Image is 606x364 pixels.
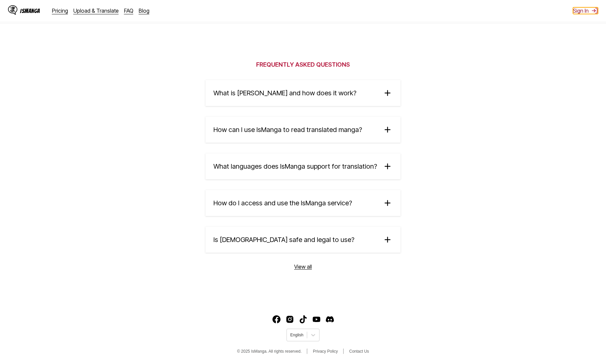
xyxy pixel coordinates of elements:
span: What is [PERSON_NAME] and how does it work? [213,89,357,97]
span: How can I use IsManga to read translated manga? [213,126,362,134]
span: © 2025 IsManga. All rights reserved. [237,349,302,354]
summary: What languages does IsManga support for translation? [205,153,401,179]
a: View all [294,263,312,270]
a: IsManga LogoIsManga [8,5,52,16]
span: What languages does IsManga support for translation? [213,162,377,170]
a: Upload & Translate [73,7,119,14]
a: FAQ [124,7,133,14]
summary: How do I access and use the IsManga service? [205,190,401,216]
a: Contact Us [349,349,369,354]
a: Privacy Policy [313,349,338,354]
img: IsManga Logo [8,5,17,15]
img: plus [383,161,393,171]
img: plus [383,125,393,135]
img: IsManga Instagram [286,315,294,323]
a: Facebook [272,315,280,323]
img: IsManga Facebook [272,315,280,323]
a: Blog [139,7,149,14]
a: TikTok [299,315,307,323]
summary: What is [PERSON_NAME] and how does it work? [205,80,401,106]
img: IsManga YouTube [313,315,321,323]
span: Is [DEMOGRAPHIC_DATA] safe and legal to use? [213,236,355,244]
a: Pricing [52,7,68,14]
summary: How can I use IsManga to read translated manga? [205,117,401,143]
h2: Frequently Asked Questions [256,61,350,68]
a: Discord [326,315,334,323]
img: Sign out [591,7,598,14]
img: IsManga TikTok [299,315,307,323]
div: IsManga [20,8,40,14]
span: How do I access and use the IsManga service? [213,199,352,207]
button: Sign In [573,7,598,14]
summary: Is [DEMOGRAPHIC_DATA] safe and legal to use? [205,227,401,253]
a: Youtube [313,315,321,323]
img: plus [383,198,393,208]
input: Select language [290,333,291,337]
img: plus [383,88,393,98]
img: plus [383,235,393,245]
a: Instagram [286,315,294,323]
img: IsManga Discord [326,315,334,323]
